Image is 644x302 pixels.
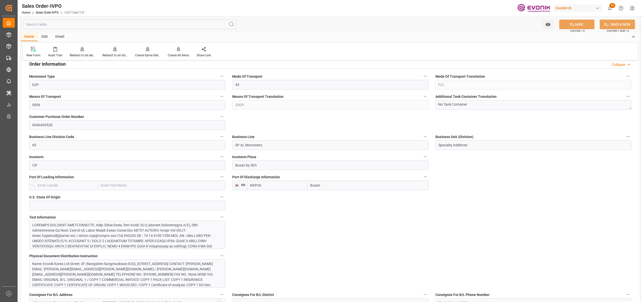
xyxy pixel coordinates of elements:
div: Redirect to all deliveries [70,53,95,58]
span: Consignee For B/L Address [29,292,72,297]
button: Port Of Discharge Information [422,174,428,180]
a: Sales Order-IVPO [36,11,59,14]
button: Business Line [422,133,428,140]
div: New Form [26,53,41,58]
button: open menu [543,20,553,29]
h2: Order Information [29,61,66,67]
span: Port Of Loading Information [29,175,74,180]
div: Collapse [612,62,625,67]
button: Evonik US [554,3,604,13]
span: Movement Type [29,74,55,79]
button: Incoterm [219,153,225,160]
button: Port Of Loading Information [219,174,225,180]
button: Business Unit (Division) [625,133,631,140]
img: country [234,183,239,187]
button: Mode Of Transport Translation [625,73,631,79]
span: Incoterm Place [232,154,256,160]
div: Share Link [197,53,211,58]
span: Means Of Transport Translation [232,94,284,99]
button: Consignee For B/L District [422,291,428,298]
input: Enter Locode [247,181,307,190]
span: Physical Document Distribution Instruction [29,253,98,259]
div: -- [29,181,34,190]
span: Consignee For B/L Phone Number [435,292,490,297]
span: U.S. State Of Origin [29,195,60,200]
div: Home [21,33,38,41]
span: Additional Tank Container Translation [435,94,497,99]
button: Consignee For B/L Phone Number [625,291,631,298]
span: Incoterm [29,154,44,160]
div: Name: Evonik Korea Ltd Street: 3F (Nongshim Sungmookwan B/D), [STREET_ADDRESS] CONTACT: [PERSON_N... [32,261,217,293]
span: Business Line Division Code [29,134,74,140]
button: Text Information [219,214,225,220]
button: Mode Of Transport [422,73,428,79]
span: Business Line [232,134,255,140]
button: Additional Tank Container Translation [625,93,631,100]
span: Ctrl/CMD + S [570,29,585,33]
img: Evonik-brand-mark-Deep-Purple-RGB.jpeg_1700498283.jpeg [517,4,550,13]
span: Consignee For B/L District [232,292,274,297]
button: Means Of Transport Translation [422,93,428,100]
input: Enter Port Name [98,181,225,190]
div: Audit Trail [48,53,62,58]
span: Mode Of Transport [232,74,262,79]
button: Means Of Transport [219,93,225,100]
button: Customer Purchase Order Number [219,113,225,120]
textarea: No Tank Container [435,100,631,110]
button: show 22 new notifications [604,3,615,14]
div: Sales Order-IVPO [22,2,84,10]
button: Business Line Division Code [219,133,225,140]
div: Email [52,33,68,41]
button: SAVE [559,20,594,29]
span: 22 [609,3,615,8]
span: KR [239,183,245,187]
span: Mode Of Transport Translation [435,74,485,79]
input: Enter Locode [34,181,98,190]
input: Enter Port Name [307,181,428,190]
button: SAVE & NEW [600,20,635,29]
input: Search Fields [23,20,236,29]
div: Edit [38,33,52,41]
span: Port Of Discharge Information [232,175,280,180]
button: Help Center [615,3,627,14]
a: Home [22,11,30,14]
span: Text Information [29,215,56,220]
button: Movement Type [219,73,225,79]
span: Business Unit (Division) [435,134,473,140]
div: Redirect to all shipments [102,53,128,58]
div: Create All Items [168,53,189,58]
div: Create Same Delivery Date [135,53,160,58]
button: Physical Document Distribution Instruction [219,252,225,259]
button: Incoterm Place [422,153,428,160]
span: Means Of Transport [29,94,61,99]
span: Ctrl/CMD + Shift + S [607,29,629,33]
span: Customer Purchase Order Number [29,114,84,119]
button: U.S. State Of Origin [219,194,225,200]
div: Evonik US [554,5,602,12]
button: Consignee For B/L Address [219,291,225,298]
